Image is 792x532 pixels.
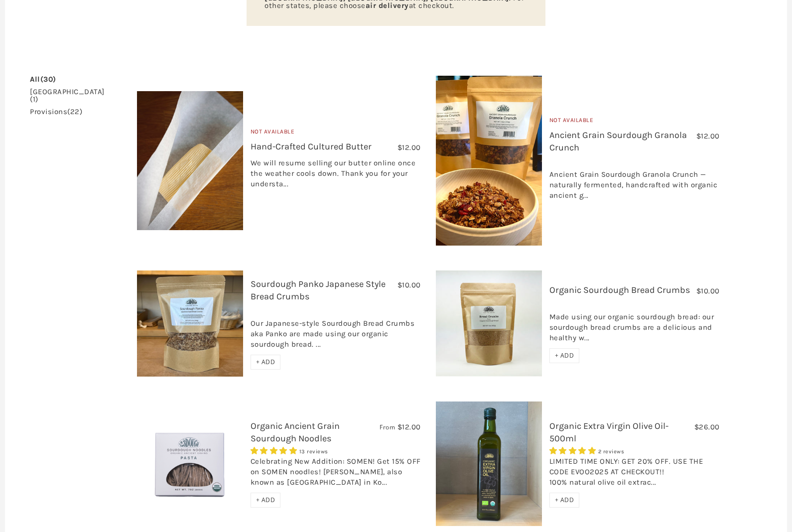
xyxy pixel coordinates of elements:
[549,284,690,295] a: Organic Sourdough Bread Crumbs
[251,420,340,444] a: Organic Ancient Grain Sourdough Noodles
[380,423,395,431] span: From
[696,286,720,295] span: $10.00
[549,420,668,444] a: Organic Extra Virgin Olive Oil-500ml
[251,446,299,455] span: 4.85 stars
[549,159,720,206] div: Ancient Grain Sourdough Granola Crunch — naturally fermented, handcrafted with organic ancient g...
[251,493,281,508] div: + ADD
[397,422,421,431] span: $12.00
[30,88,105,103] a: [GEOGRAPHIC_DATA](1)
[251,141,372,152] a: Hand-Crafted Cultured Butter
[694,422,720,431] span: $26.00
[549,116,720,129] div: Not Available
[436,76,542,246] img: Ancient Grain Sourdough Granola Crunch
[549,493,580,508] div: + ADD
[397,143,421,152] span: $12.00
[555,496,574,504] span: + ADD
[256,358,275,366] span: + ADD
[40,75,56,84] span: (30)
[366,1,409,10] strong: air delivery
[137,270,243,377] img: Sourdough Panko Japanese Style Bread Crumbs
[549,130,687,153] a: Ancient Grain Sourdough Granola Crunch
[299,448,328,455] span: 13 reviews
[137,410,243,517] img: Organic Ancient Grain Sourdough Noodles
[251,456,421,493] div: Celebrating New Addition: SOMEN! Get 15% OFF on SOMEN noodles! [PERSON_NAME], also known as [GEOG...
[251,355,281,370] div: + ADD
[251,158,421,194] div: We will resume selling our butter online once the weather cools down. Thank you for your understa...
[397,280,421,289] span: $10.00
[549,301,720,348] div: Made using our organic sourdough bread: our sourdough bread crumbs are a delicious and healthy w...
[598,448,625,455] span: 2 reviews
[549,456,720,493] div: LIMITED TIME ONLY: GET 20% OFF. USE THE CODE EVOO2025 AT CHECKOUT!! 100% natural olive oil extrac...
[67,107,82,116] span: (22)
[251,308,421,355] div: Our Japanese-style Sourdough Bread Crumbs aka Panko are made using our organic sourdough bread. ...
[30,95,38,104] span: (1)
[696,132,720,140] span: $12.00
[549,348,580,363] div: + ADD
[30,76,56,83] a: All(30)
[436,401,542,526] img: Organic Extra Virgin Olive Oil-500ml
[555,351,574,360] span: + ADD
[251,278,386,302] a: Sourdough Panko Japanese Style Bread Crumbs
[137,91,243,230] img: Hand-Crafted Cultured Butter
[436,270,542,377] img: Organic Sourdough Bread Crumbs
[549,446,598,455] span: 5.00 stars
[251,127,421,140] div: Not Available
[30,108,82,116] a: provisions(22)
[256,496,275,504] span: + ADD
